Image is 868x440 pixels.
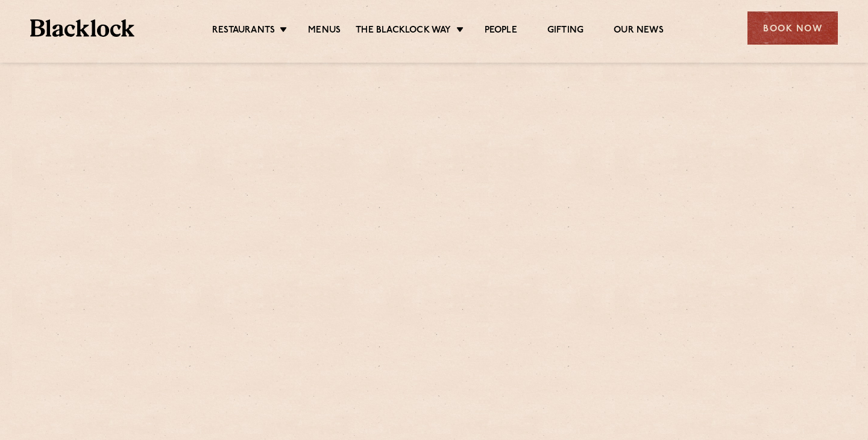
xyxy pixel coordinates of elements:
a: Our News [614,25,664,38]
img: BL_Textured_Logo-footer-cropped.svg [30,19,134,37]
div: Book Now [747,11,838,45]
a: People [485,25,517,38]
a: Restaurants [212,25,275,38]
a: The Blacklock Way [356,25,451,38]
a: Menus [308,25,341,38]
a: Gifting [547,25,583,38]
